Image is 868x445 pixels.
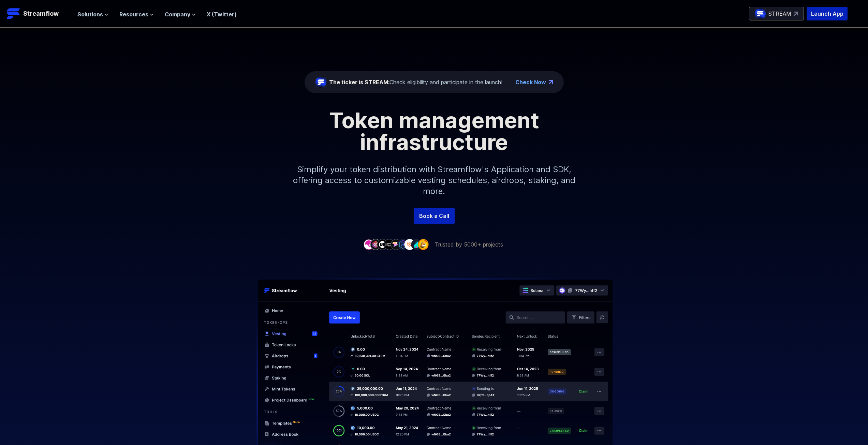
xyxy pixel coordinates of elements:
[165,10,190,18] span: Company
[77,10,108,18] button: Solutions
[363,239,374,250] img: company-1
[418,239,429,250] img: company-9
[377,239,388,250] img: company-3
[288,153,581,208] p: Simplify your token distribution with Streamflow's Application and SDK, offering access to custom...
[755,8,766,19] img: streamflow-logo-circle.png
[119,10,154,18] button: Resources
[329,78,502,86] div: Check eligibility and participate in the launch!
[384,239,395,250] img: company-4
[7,7,20,20] img: Streamflow Logo
[435,240,503,249] p: Trusted by 5000+ projects
[794,12,798,16] img: top-right-arrow.svg
[397,239,408,250] img: company-6
[414,208,455,224] a: Book a Call
[315,77,326,88] img: streamflow-logo-circle.png
[515,78,546,86] a: Check Now
[7,7,71,20] a: Streamflow
[165,10,196,18] button: Company
[749,7,804,20] a: STREAM
[77,10,103,18] span: Solutions
[119,10,148,18] span: Resources
[391,239,401,250] img: company-5
[404,239,415,250] img: company-7
[549,80,553,84] img: top-right-arrow.png
[807,7,848,20] button: Launch App
[207,11,237,18] a: X (Twitter)
[768,10,791,18] p: STREAM
[329,79,389,86] span: The ticker is STREAM:
[23,9,59,18] p: Streamflow
[281,109,588,153] h1: Token management infrastructure
[411,239,422,250] img: company-8
[370,239,381,250] img: company-2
